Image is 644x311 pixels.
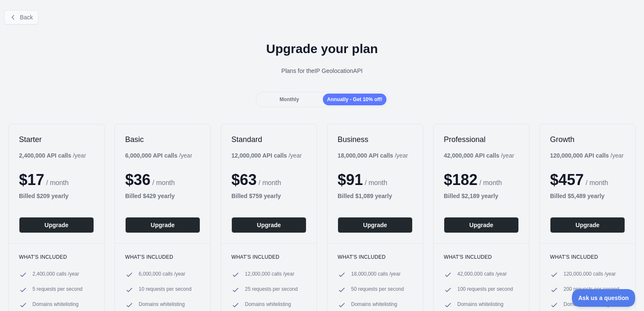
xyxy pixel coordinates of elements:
[231,151,302,160] div: / year
[444,151,514,160] div: / year
[338,151,408,160] div: / year
[572,289,636,307] iframe: Toggle Customer Support
[444,134,519,145] h2: Professional
[550,151,624,160] div: / year
[444,171,478,188] span: $ 182
[338,134,413,145] h2: Business
[231,171,257,188] span: $ 63
[444,152,499,159] b: 42,000,000 API calls
[231,152,287,159] b: 12,000,000 API calls
[338,152,393,159] b: 18,000,000 API calls
[550,171,584,188] span: $ 457
[550,152,609,159] b: 120,000,000 API calls
[231,134,306,145] h2: Standard
[550,134,625,145] h2: Growth
[338,171,363,188] span: $ 91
